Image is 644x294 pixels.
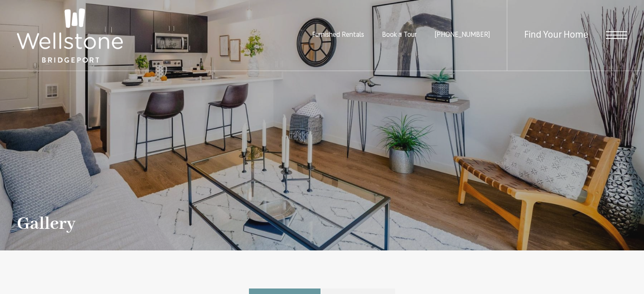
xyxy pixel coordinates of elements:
button: Open Menu [606,31,627,39]
span: [PHONE_NUMBER] [434,32,490,38]
a: Find Your Home [524,30,588,40]
img: Wellstone [17,8,123,63]
a: Call Us at (253) 642-8681 [434,32,490,38]
a: Furnished Rentals [312,32,364,38]
h1: Gallery [17,214,75,234]
a: Book a Tour [382,32,417,38]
